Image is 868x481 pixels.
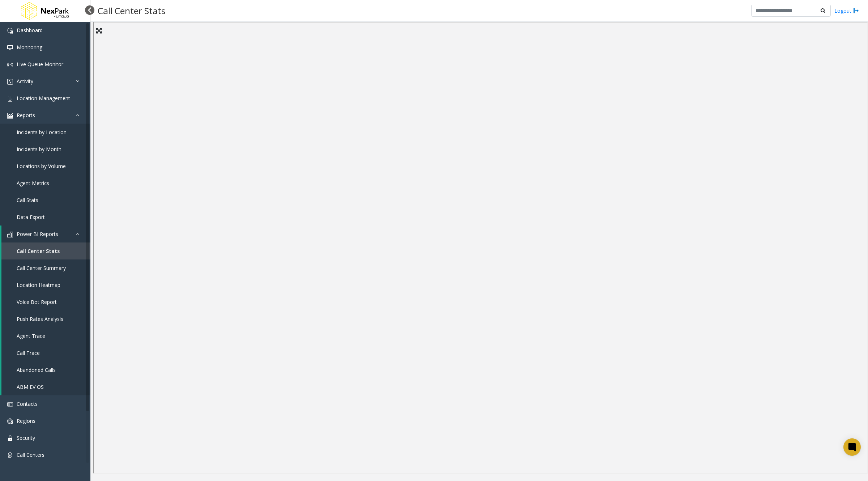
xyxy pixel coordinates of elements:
[7,113,13,119] img: 'icon'
[17,400,38,407] span: Contacts
[17,434,35,441] span: Security
[7,79,13,85] img: 'icon'
[17,383,44,390] span: ABM EV OS
[17,214,45,220] span: Data Export
[17,180,49,186] span: Agent Metrics
[1,344,90,361] a: Call Trace
[17,44,42,51] span: Monitoring
[1,378,90,395] a: ABM EV OS
[17,61,63,68] span: Live Queue Monitor
[17,146,61,153] span: Incidents by Month
[7,96,13,102] img: 'icon'
[7,232,13,237] img: 'icon'
[17,95,70,102] span: Location Management
[7,452,13,458] img: 'icon'
[94,2,169,20] h3: Call Center Stats
[7,45,13,51] img: 'icon'
[1,293,90,310] a: Voice Bot Report
[17,163,66,169] span: Locations by Volume
[7,435,13,441] img: 'icon'
[1,242,90,259] a: Call Center Stats
[17,349,40,356] span: Call Trace
[7,62,13,68] img: 'icon'
[834,7,859,14] a: Logout
[1,259,90,276] a: Call Center Summary
[17,451,44,458] span: Call Centers
[1,276,90,293] a: Location Heatmap
[1,361,90,378] a: Abandoned Calls
[17,299,57,305] span: Voice Bot Report
[17,315,63,322] span: Push Rates Analysis
[17,197,38,203] span: Call Stats
[17,27,43,34] span: Dashboard
[17,282,60,288] span: Location Heatmap
[17,417,35,424] span: Regions
[1,327,90,344] a: Agent Trace
[17,332,45,339] span: Agent Trace
[1,226,90,242] a: Power BI Reports
[7,28,13,34] img: 'icon'
[17,366,56,373] span: Abandoned Calls
[7,401,13,407] img: 'icon'
[17,129,67,136] span: Incidents by Location
[17,112,35,119] span: Reports
[17,265,66,271] span: Call Center Summary
[7,418,13,424] img: 'icon'
[17,248,60,254] span: Call Center Stats
[853,7,859,14] img: logout
[17,231,58,237] span: Power BI Reports
[1,310,90,327] a: Push Rates Analysis
[17,78,33,85] span: Activity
